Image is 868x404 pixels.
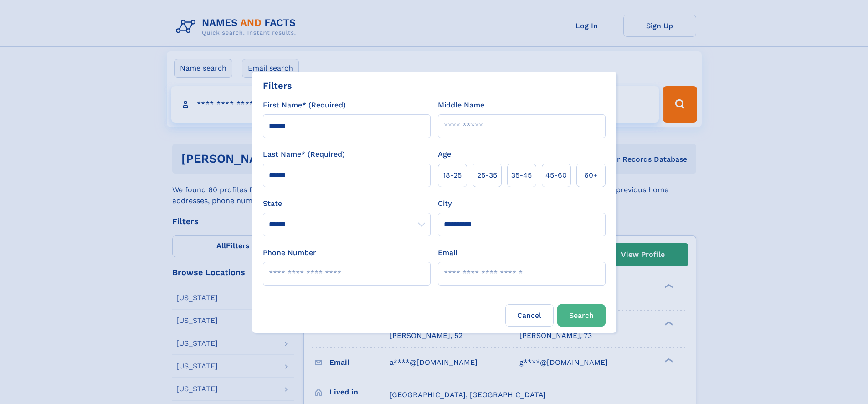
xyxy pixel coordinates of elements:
[263,198,431,209] label: State
[438,100,484,111] label: Middle Name
[443,170,462,181] span: 18‑25
[557,304,606,327] button: Search
[438,149,451,160] label: Age
[263,100,346,111] label: First Name* (Required)
[263,247,316,258] label: Phone Number
[477,170,497,181] span: 25‑35
[505,304,554,327] label: Cancel
[263,79,292,92] div: Filters
[263,149,345,160] label: Last Name* (Required)
[438,198,452,209] label: City
[511,170,532,181] span: 35‑45
[438,247,457,258] label: Email
[545,170,567,181] span: 45‑60
[584,170,598,181] span: 60+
